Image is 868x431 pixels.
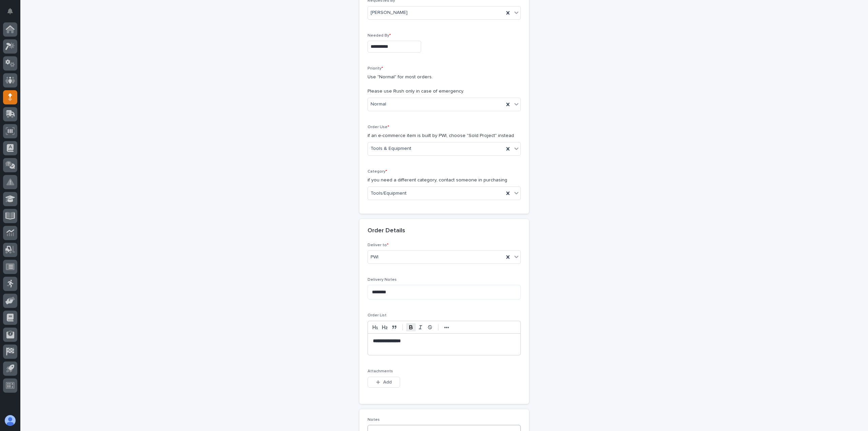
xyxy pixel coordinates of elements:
p: if an e-commerce item is built by PWI, choose "Sold Project" instead [368,132,521,139]
span: Attachments [368,369,393,373]
button: Notifications [3,4,17,18]
span: Category [368,170,387,174]
span: Delivery Notes [368,278,397,282]
span: [PERSON_NAME] [371,9,408,16]
span: Needed By [368,34,391,38]
span: Deliver to [368,243,389,247]
span: Order Use [368,125,389,129]
div: Notifications [8,8,17,19]
span: Priority [368,66,383,71]
p: if you need a different category, contact someone in purchasing [368,177,521,184]
button: Add [368,377,400,388]
span: PWI [371,254,378,261]
span: Tools/Equipment [371,190,407,197]
strong: ••• [444,325,449,330]
span: Normal [371,101,386,108]
span: Tools & Equipment [371,145,411,152]
span: Add [383,379,392,385]
span: Order List [368,313,387,317]
button: users-avatar [3,413,17,428]
h2: Order Details [368,227,405,235]
p: Use "Normal" for most orders. Please use Rush only in case of emergency. [368,74,521,95]
button: ••• [442,323,451,331]
span: Notes [368,418,380,422]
